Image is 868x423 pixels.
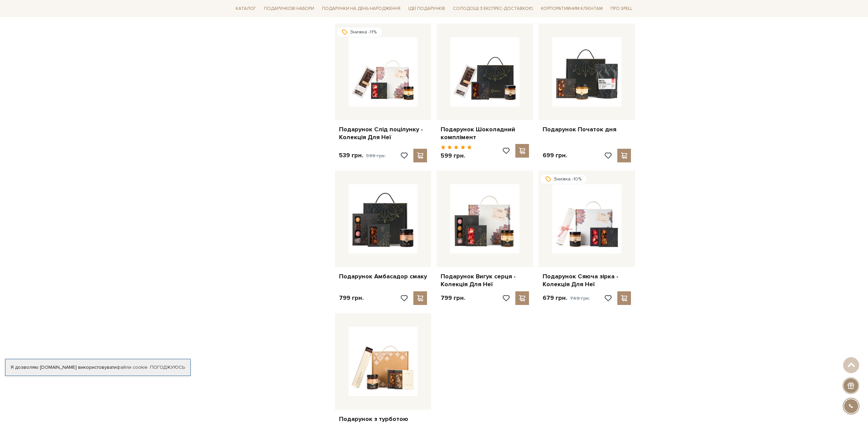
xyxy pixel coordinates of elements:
a: Про Spell [608,3,635,14]
a: Погоджуюсь [150,364,185,370]
p: 799 грн. [441,294,465,302]
p: 539 грн. [339,151,386,160]
p: 799 грн. [339,294,364,302]
div: Знижка -10% [540,174,587,184]
span: 749 грн. [570,295,590,301]
a: Подарунки на День народження [319,3,403,14]
p: 699 грн. [543,151,567,159]
a: Подарункові набори [261,3,317,14]
a: Ідеї подарунків [406,3,448,14]
a: Каталог [233,3,259,14]
p: 679 грн. [543,294,590,302]
a: Солодощі з експрес-доставкою [450,3,536,14]
div: Я дозволяю [DOMAIN_NAME] використовувати [5,364,190,370]
a: Подарунок Шоколадний комплімент [441,126,529,142]
a: Корпоративним клієнтам [538,3,605,14]
div: Знижка -11% [336,27,382,37]
a: Подарунок з турботою [339,415,427,423]
span: 599 грн. [366,153,386,159]
a: Подарунок Слід поцілунку - Колекція Для Неї [339,126,427,142]
a: Подарунок Амбасадор смаку [339,273,427,280]
a: Подарунок Сяюча зірка - Колекція Для Неї [543,273,631,289]
p: 599 грн. [441,152,472,160]
a: файли cookie [117,364,148,370]
a: Подарунок Вигук серця - Колекція Для Неї [441,273,529,289]
a: Подарунок Початок дня [543,126,631,133]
